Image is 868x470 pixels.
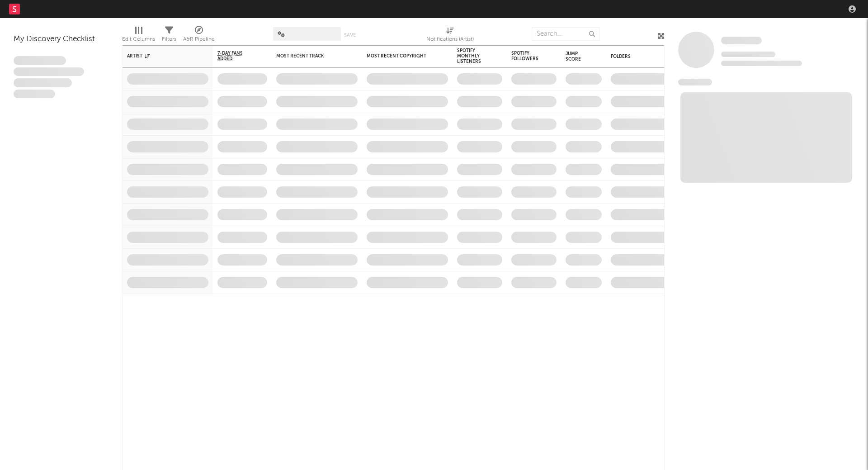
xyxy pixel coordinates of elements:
span: 0 fans last week [721,61,802,66]
a: Some Artist [721,36,762,45]
div: Most Recent Copyright [367,53,434,59]
span: Tracking Since: [DATE] [721,52,775,57]
div: Folders [611,54,679,59]
div: Filters [162,34,176,45]
div: Edit Columns [122,23,155,49]
span: Some Artist [721,37,762,44]
div: Artist [127,53,195,59]
div: A&R Pipeline [183,34,215,45]
div: Spotify Followers [511,51,543,62]
div: Notifications (Artist) [426,34,474,45]
div: My Discovery Checklist [14,34,108,45]
div: Filters [162,23,176,49]
input: Search... [532,27,599,41]
span: Aliquam viverra [14,90,55,99]
div: Edit Columns [122,34,155,45]
div: Notifications (Artist) [426,23,474,49]
span: News Feed [678,79,712,85]
div: A&R Pipeline [183,23,215,49]
span: Integer aliquet in purus et [14,67,84,76]
div: Jump Score [566,51,588,62]
div: Most Recent Track [276,53,344,59]
button: Save [344,33,356,38]
span: 7-Day Fans Added [217,51,254,62]
span: Lorem ipsum dolor [14,56,66,65]
div: Spotify Monthly Listeners [457,48,489,64]
span: Praesent ac interdum [14,78,72,87]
